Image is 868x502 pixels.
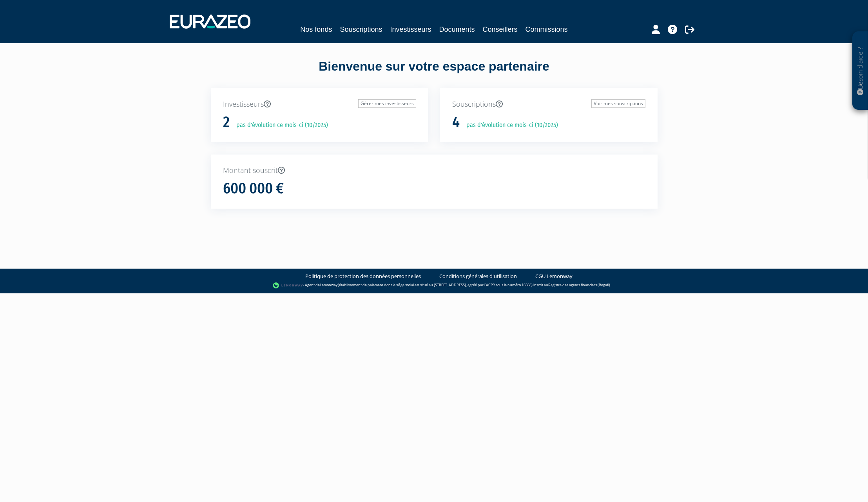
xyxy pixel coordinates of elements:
p: pas d'évolution ce mois-ci (10/2025) [461,121,558,130]
a: Investisseurs [390,24,431,35]
p: Souscriptions [452,99,645,109]
a: Politique de protection des données personnelles [305,273,421,280]
img: 1732889491-logotype_eurazeo_blanc_rvb.png [170,15,250,29]
div: Bienvenue sur votre espace partenaire [205,58,663,88]
p: pas d'évolution ce mois-ci (10/2025) [231,121,328,130]
a: Commissions [526,24,568,35]
h1: 600 000 € [223,180,284,197]
p: Montant souscrit [223,166,645,176]
div: - Agent de (établissement de paiement dont le siège social est situé au [STREET_ADDRESS], agréé p... [8,282,860,289]
h1: 2 [223,114,230,131]
a: Gérer mes investisseurs [358,99,416,108]
img: logo-lemonway.png [273,282,303,289]
p: Besoin d'aide ? [856,36,865,106]
a: Souscriptions [340,24,382,35]
a: Nos fonds [300,24,332,35]
a: Documents [439,24,475,35]
a: Voir mes souscriptions [591,99,645,108]
a: Registre des agents financiers (Regafi) [548,282,610,287]
p: Investisseurs [223,99,416,109]
h1: 4 [452,114,460,131]
a: Conditions générales d'utilisation [439,273,517,280]
a: Conseillers [483,24,518,35]
a: Lemonway [320,282,338,287]
a: CGU Lemonway [535,273,573,280]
